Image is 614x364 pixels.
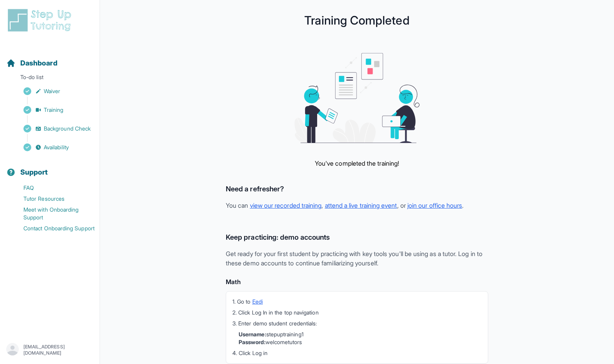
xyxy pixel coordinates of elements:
[44,125,91,133] span: Background Check
[407,201,462,209] a: join our office hours
[232,349,482,357] li: 4. Click Log in
[6,123,100,134] a: Background Check
[226,232,488,243] h3: Keep practicing: demo accounts
[239,331,266,337] strong: Username:
[232,298,482,306] li: 1. Go to
[250,201,322,209] a: view our recorded training
[6,58,57,69] a: Dashboard
[232,320,482,327] li: 3. Enter demo student credentials:
[252,298,263,305] a: Eedi
[239,330,482,346] li: stepuptraining1 welcometutors
[3,73,96,84] p: To-do list
[226,277,488,286] h4: Math
[23,344,93,356] p: [EMAIL_ADDRESS][DOMAIN_NAME]
[232,309,482,316] li: 2. Click Log In in the top navigation
[226,249,488,268] p: Get ready for your first student by practicing with key tools you'll be using as a tutor. Log in ...
[6,343,93,357] button: [EMAIL_ADDRESS][DOMAIN_NAME]
[315,159,399,168] p: You've completed the training!
[6,223,100,234] a: Contact Onboarding Support
[20,58,57,69] span: Dashboard
[6,182,100,193] a: FAQ
[6,204,100,223] a: Meet with Onboarding Support
[44,143,69,151] span: Availability
[295,53,419,143] img: meeting graphic
[6,142,100,153] a: Availability
[226,201,488,210] p: You can , , or .
[44,87,60,95] span: Waiver
[6,86,100,97] a: Waiver
[20,167,48,178] span: Support
[44,106,64,114] span: Training
[325,201,397,209] a: attend a live training event
[226,184,488,194] h3: Need a refresher?
[6,193,100,204] a: Tutor Resources
[6,8,76,33] img: logo
[3,45,96,72] button: Dashboard
[6,104,100,115] a: Training
[239,339,266,345] strong: Password:
[3,154,96,181] button: Support
[116,16,598,25] h1: Training Completed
